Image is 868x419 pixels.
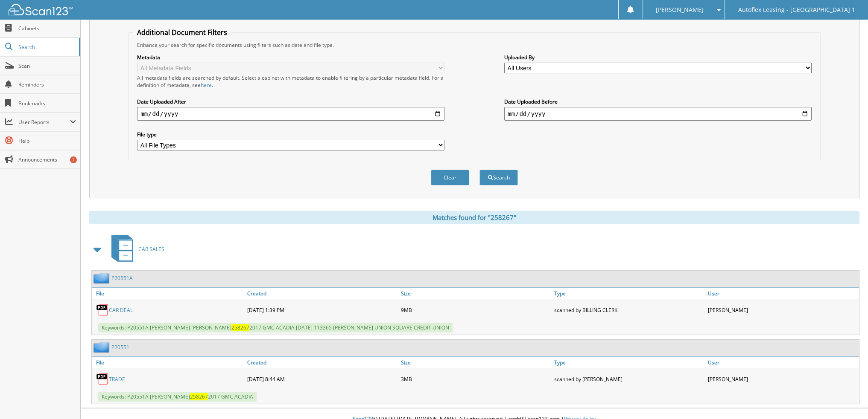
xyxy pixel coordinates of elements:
[231,324,249,331] span: 258267
[137,98,444,105] label: Date Uploaded After
[656,7,704,12] span: [PERSON_NAME]
[18,43,75,51] span: Search
[245,288,398,299] a: Created
[706,357,859,368] a: User
[9,4,73,15] img: scan123-logo-white.svg
[18,118,70,126] span: User Reports
[111,344,129,351] a: P20551
[552,357,705,368] a: Type
[431,170,469,185] button: Clear
[552,301,705,318] div: scanned by BILLING CLERK
[479,170,518,185] button: Search
[190,393,208,400] span: 258267
[138,246,164,253] span: CAR SALES
[137,54,444,61] label: Metadata
[96,303,109,316] img: PDF.png
[504,98,812,105] label: Date Uploaded Before
[137,107,444,121] input: start
[201,81,212,89] a: here
[137,74,444,89] div: All metadata fields are searched by default. Select a cabinet with metadata to enable filtering b...
[109,376,125,383] a: TRADE
[504,54,812,61] label: Uploaded By
[245,370,398,387] div: [DATE] 8:44 AM
[706,370,859,387] div: [PERSON_NAME]
[89,211,859,224] div: Matches found for "258267"
[106,232,164,266] a: CAR SALES
[18,156,76,163] span: Announcements
[111,275,133,282] a: P20551A
[399,301,552,318] div: 9MB
[18,62,76,69] span: Scan
[706,288,859,299] a: User
[94,273,111,283] img: folder2.png
[18,100,76,107] span: Bookmarks
[98,323,453,332] span: Keywords: P20551A [PERSON_NAME] [PERSON_NAME] 2017 GMC ACADIA [DATE] 113365 [PERSON_NAME] UNION S...
[504,107,812,121] input: end
[94,342,111,353] img: folder2.png
[96,373,109,385] img: PDF.png
[245,357,398,368] a: Created
[92,357,245,368] a: File
[18,137,76,144] span: Help
[552,288,705,299] a: Type
[133,41,816,49] div: Enhance your search for specific documents using filters such as date and file type.
[706,301,859,318] div: [PERSON_NAME]
[245,301,398,318] div: [DATE] 1:39 PM
[18,25,76,32] span: Cabinets
[399,288,552,299] a: Size
[738,7,855,12] span: Autoflex Leasing - [GEOGRAPHIC_DATA] 1
[399,370,552,387] div: 3MB
[552,370,705,387] div: scanned by [PERSON_NAME]
[70,156,77,163] div: 7
[18,81,76,88] span: Reminders
[109,306,133,314] a: CAR DEAL
[92,288,245,299] a: File
[133,28,231,37] legend: Additional Document Filters
[399,357,552,368] a: Size
[137,131,444,138] label: File type
[98,392,257,402] span: Keywords: P20551A [PERSON_NAME] 2017 GMC ACADIA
